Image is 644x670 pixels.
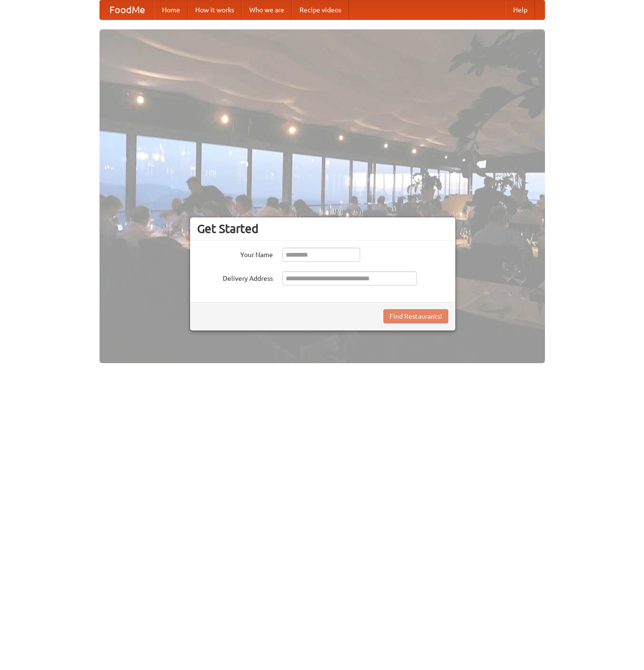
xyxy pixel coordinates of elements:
[242,0,292,19] a: Who we are
[154,0,188,19] a: Home
[506,0,535,19] a: Help
[100,0,154,19] a: FoodMe
[383,309,448,323] button: Find Restaurants!
[197,222,448,236] h3: Get Started
[188,0,242,19] a: How it works
[292,0,349,19] a: Recipe videos
[197,248,273,259] label: Your Name
[197,271,273,283] label: Delivery Address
